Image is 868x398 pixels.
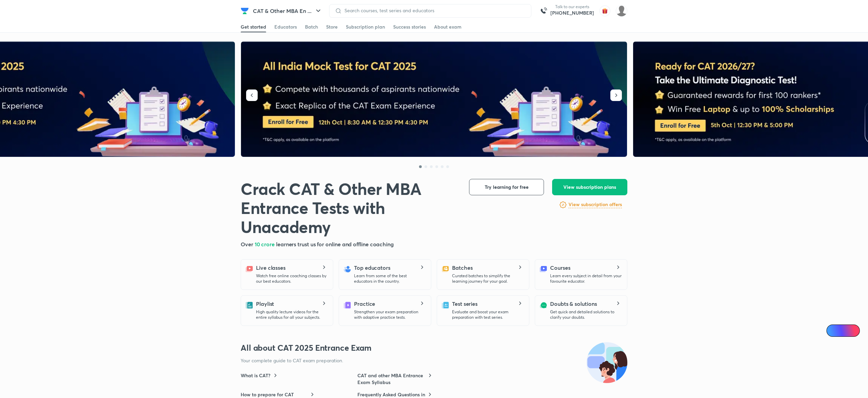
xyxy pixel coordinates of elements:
[305,23,318,30] div: Batch
[354,300,375,308] h5: Practice
[452,273,524,284] p: Curated batches to simplify the learning journey for your goal.
[434,23,462,30] div: About exam
[838,328,856,333] span: Ai Doubts
[274,21,297,32] a: Educators
[568,201,622,208] h6: View subscription offers
[452,264,472,272] h5: Batches
[452,309,524,320] p: Evaluate and boost your exam preparation with test series.
[616,5,627,17] img: Nilesh
[256,309,327,320] p: High quality lecture videos for the entire syllabus for all your subjects.
[568,201,622,209] a: View subscription offers
[550,309,622,320] p: Get quick and detailed solutions to clarify your doubts.
[393,21,426,32] a: Success stories
[241,23,266,30] div: Get started
[550,10,594,16] a: [PHONE_NUMBER]
[354,264,390,272] h5: Top educators
[249,4,326,18] button: CAT & Other MBA En ...
[550,264,570,272] h5: Courses
[550,4,594,10] p: Talk to our experts
[241,342,627,353] h3: All about CAT 2025 Entrance Exam
[393,23,426,30] div: Success stories
[256,273,327,284] p: Watch free online coaching classes by our best educators.
[326,23,338,30] div: Store
[552,179,627,195] button: View subscription plans
[586,342,627,383] img: all-about-exam
[305,21,318,32] a: Batch
[346,23,385,30] div: Subscription plan
[452,300,478,308] h5: Test series
[276,241,394,248] span: learners trust us for online and offline coaching
[241,179,458,236] h1: Crack CAT & Other MBA Entrance Tests with Unacademy
[826,325,860,337] a: Ai Doubts
[241,21,266,32] a: Get started
[354,273,425,284] p: Learn from some of the best educators in the country.
[241,372,270,379] h6: What is CAT?
[354,309,425,320] p: Strengthen your exam preparation with adaptive practice tests.
[326,21,338,32] a: Store
[537,4,550,18] img: call-us
[485,184,529,190] span: Try learning for free
[357,372,427,386] h6: CAT and other MBA Entrance Exam Syllabus
[241,372,279,379] a: What is CAT?
[342,8,526,13] input: Search courses, test series and educators
[241,7,249,15] img: Company Logo
[357,372,432,386] a: CAT and other MBA Entrance Exam Syllabus
[255,241,276,248] span: 10 crore
[241,357,569,364] p: Your complete guide to CAT exam preparation.
[434,21,462,32] a: About exam
[550,273,622,284] p: Learn every subject in detail from your favourite educator.
[469,179,544,195] button: Try learning for free
[256,264,286,272] h5: Live classes
[550,300,597,308] h5: Doubts & solutions
[241,241,255,248] span: Over
[274,23,297,30] div: Educators
[599,5,610,16] img: avatar
[831,328,836,333] img: Icon
[256,300,274,308] h5: Playlist
[346,21,385,32] a: Subscription plan
[563,184,616,190] span: View subscription plans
